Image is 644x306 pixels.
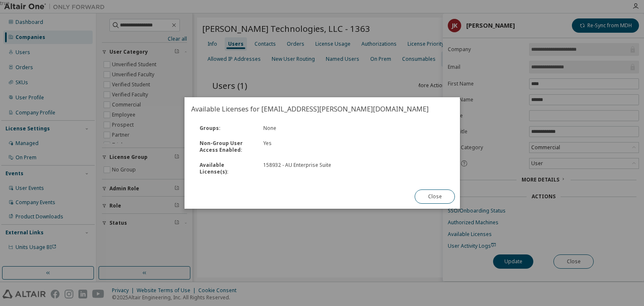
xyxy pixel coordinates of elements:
div: None [258,125,354,132]
button: Close [415,189,455,204]
div: Available License(s) : [195,162,258,175]
div: 158932 - AU Enterprise Suite [263,162,349,169]
div: Groups : [195,125,258,132]
div: Yes [258,140,354,153]
div: Non-Group User Access Enabled : [195,140,258,153]
h2: Available Licenses for [EMAIL_ADDRESS][PERSON_NAME][DOMAIN_NAME] [184,97,460,121]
